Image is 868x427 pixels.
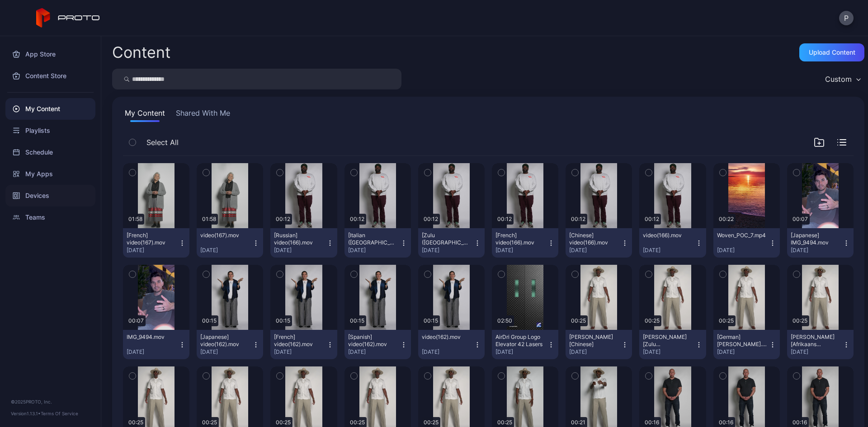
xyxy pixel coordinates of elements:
[787,330,854,359] button: [PERSON_NAME] [Afrikaans ([GEOGRAPHIC_DATA])[DATE]
[643,232,693,239] div: video(166).mov
[569,247,621,254] div: [DATE]
[639,228,706,258] button: video(166).mov[DATE]
[569,348,621,356] div: [DATE]
[422,333,472,341] div: video(162).mov
[200,333,250,348] div: [Japanese] video(162).mov
[5,141,95,163] a: Schedule
[270,330,337,359] button: [French] video(162).mov[DATE]
[274,247,326,254] div: [DATE]
[422,348,474,356] div: [DATE]
[348,348,400,356] div: [DATE]
[5,163,95,185] a: My Apps
[643,348,695,356] div: [DATE]
[5,206,95,228] a: Teams
[344,228,411,258] button: [Italian ([GEOGRAPHIC_DATA])] video(166).mov[DATE]
[422,232,472,246] div: [Zulu (South Africa)] video(166).mov
[197,228,263,258] button: video(167).mov[DATE]
[274,348,326,356] div: [DATE]
[127,333,176,341] div: IMG_9494.mov
[112,45,170,60] div: Content
[123,228,189,258] button: [French] video(167).mov[DATE]
[566,228,632,258] button: [Chinese] video(166).mov[DATE]
[713,330,780,359] button: [German] [PERSON_NAME].mp4[DATE]
[270,228,337,258] button: [Russian] video(166).mov[DATE]
[639,330,706,359] button: [PERSON_NAME] [Zulu ([GEOGRAPHIC_DATA])[DATE]
[200,247,252,254] div: [DATE]
[146,137,179,148] span: Select All
[791,348,843,356] div: [DATE]
[11,411,41,416] span: Version 1.13.1 •
[200,232,250,239] div: video(167).mov
[418,330,485,359] button: video(162).mov[DATE]
[713,228,780,258] button: Woven_POC_7.mp4[DATE]
[127,232,176,246] div: [French] video(167).mov
[274,232,324,246] div: [Russian] video(166).mov
[643,247,695,254] div: [DATE]
[5,98,95,120] a: My Content
[495,232,545,246] div: [French] video(166).mov
[791,247,843,254] div: [DATE]
[825,75,852,84] div: Custom
[717,247,769,254] div: [DATE]
[5,65,95,87] a: Content Store
[348,247,400,254] div: [DATE]
[566,330,632,359] button: [PERSON_NAME] [Chinese][DATE]
[11,398,90,405] div: © 2025 PROTO, Inc.
[791,333,840,348] div: JB Smoove [Afrikaans (South Africa)
[839,11,854,25] button: P
[495,247,547,254] div: [DATE]
[348,333,398,348] div: [Spanish] video(162).mov
[200,348,252,356] div: [DATE]
[492,330,558,359] button: AirDri Group Logo Elevator 42 Lasers[DATE]
[717,348,769,356] div: [DATE]
[717,333,767,348] div: [German] JB Smoove.mp4
[791,232,840,246] div: [Japanese] IMG_9494.mov
[569,232,619,246] div: [Chinese] video(166).mov
[174,108,232,122] button: Shared With Me
[799,43,864,61] button: Upload Content
[495,333,545,348] div: AirDri Group Logo Elevator 42 Lasers
[643,333,693,348] div: JB Smoove [Zulu (South Africa)
[492,228,558,258] button: [French] video(166).mov[DATE]
[127,247,179,254] div: [DATE]
[418,228,485,258] button: [Zulu ([GEOGRAPHIC_DATA])] video(166).mov[DATE]
[274,333,324,348] div: [French] video(162).mov
[569,333,619,348] div: JB Smoove [Chinese]
[123,108,167,122] button: My Content
[127,348,179,356] div: [DATE]
[717,232,767,239] div: Woven_POC_7.mp4
[197,330,263,359] button: [Japanese] video(162).mov[DATE]
[348,232,398,246] div: [Italian (Italy)] video(166).mov
[821,69,864,89] button: Custom
[344,330,411,359] button: [Spanish] video(162).mov[DATE]
[422,247,474,254] div: [DATE]
[123,330,189,359] button: IMG_9494.mov[DATE]
[809,49,855,56] div: Upload Content
[787,228,854,258] button: [Japanese] IMG_9494.mov[DATE]
[41,411,78,416] a: Terms Of Service
[495,348,547,356] div: [DATE]
[5,120,95,141] a: Playlists
[5,185,95,206] a: Devices
[5,43,95,65] a: App Store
